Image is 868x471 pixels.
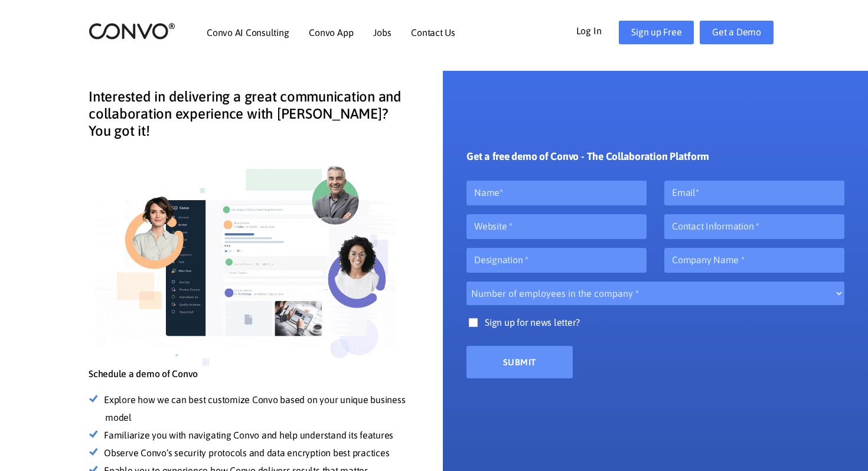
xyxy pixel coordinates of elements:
[466,314,844,344] label: Sign up for news letter?
[105,427,407,444] li: Familiarize you with navigating Convo and help understand its features
[664,214,844,239] input: Contact Information *
[105,391,407,427] li: Explore how we can best customize Convo based on your unique business model
[700,21,774,44] a: Get a Demo
[466,181,647,205] input: Name*
[466,214,647,239] input: Website *
[89,22,175,40] img: logo_2.png
[466,151,709,172] h3: Get a free demo of Convo - The Collaboration Platform
[411,28,455,37] a: Contact Us
[664,248,844,273] input: Company Name *
[373,28,391,37] a: Jobs
[576,21,619,40] a: Log In
[89,89,407,148] h4: Interested in delivering a great communication and collaboration experience with [PERSON_NAME]? Y...
[207,28,289,37] a: Convo AI Consulting
[466,346,573,378] input: Submit
[105,444,407,462] li: Observe Convo’s security protocols and data encryption best practices
[89,368,407,388] h4: Schedule a demo of Convo
[466,248,647,273] input: Designation *
[619,21,694,44] a: Sign up Free
[664,181,844,205] input: Email*
[89,151,407,368] img: getademo-left-img.png
[309,28,353,37] a: Convo App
